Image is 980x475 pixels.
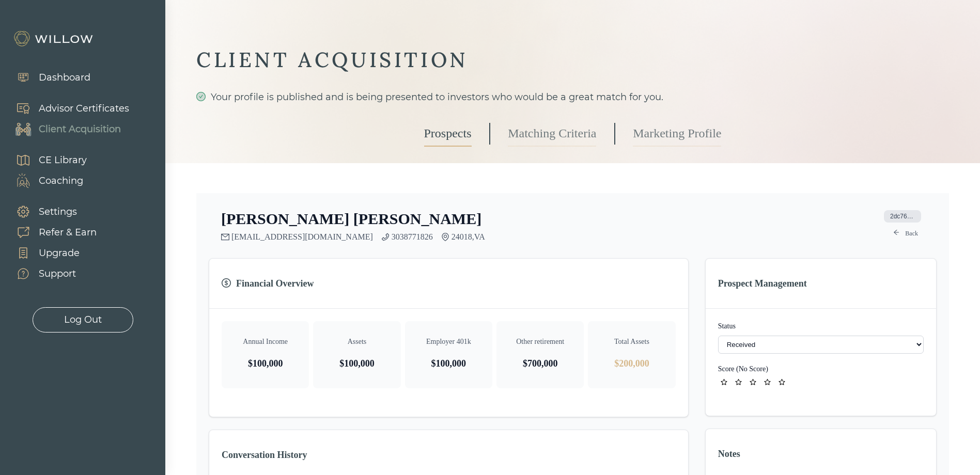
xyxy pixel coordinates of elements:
span: dollar [222,278,232,289]
div: Advisor Certificates [39,102,129,116]
div: Your profile is published and is being presented to investors who would be a great match for you. [196,90,949,104]
span: phone [381,233,390,241]
button: star [776,376,788,389]
label: Score ( No Score ) [718,365,768,373]
p: Total Assets [596,337,667,347]
div: Settings [39,205,77,219]
div: Client Acquisition [39,122,121,136]
span: arrow-left [893,229,901,237]
h3: Notes [718,447,924,461]
span: mail [221,233,229,241]
div: Refer & Earn [39,226,97,240]
p: $700,000 [505,356,575,371]
a: 3038771826 [392,232,433,242]
p: Employer 401k [413,337,484,347]
a: Coaching [5,170,87,191]
a: Settings [5,201,97,222]
h2: [PERSON_NAME] [PERSON_NAME] [221,210,481,228]
a: Refer & Earn [5,222,97,243]
a: Client Acquisition [5,119,129,139]
a: Advisor Certificates [5,98,129,119]
a: Prospects [424,121,472,147]
h3: Conversation History [222,448,676,462]
div: Coaching [39,174,83,188]
span: check-circle [196,92,206,101]
a: Upgrade [5,243,97,263]
div: CLIENT ACQUISITION [196,46,949,73]
div: Support [39,267,76,281]
p: $100,000 [413,356,484,371]
p: Other retirement [505,337,575,347]
button: ID [881,210,924,223]
p: $100,000 [321,356,392,371]
p: $100,000 [230,356,301,371]
div: CE Library [39,153,87,167]
h3: Financial Overview [222,276,676,291]
p: $200,000 [596,356,667,371]
a: Matching Criteria [508,121,596,147]
button: star [733,376,745,389]
div: Log Out [64,313,102,327]
span: 24018 , VA [452,232,485,242]
img: Willow [13,30,96,47]
a: CE Library [5,150,87,170]
span: 2dc76749-6331-4ed4-be27-76aec074ffdb [884,210,921,223]
button: ID [718,364,768,374]
button: star [761,376,774,389]
h3: Prospect Management [718,276,924,291]
div: Upgrade [39,246,80,260]
span: environment [441,233,449,241]
a: Marketing Profile [633,121,721,147]
label: Status [718,321,924,331]
a: arrow-leftBack [887,227,924,240]
a: [EMAIL_ADDRESS][DOMAIN_NAME] [231,232,373,242]
button: star [747,376,759,389]
div: Dashboard [39,71,90,85]
p: Assets [321,337,392,347]
a: Dashboard [5,67,90,88]
button: star [718,376,730,389]
p: Annual Income [230,337,301,347]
